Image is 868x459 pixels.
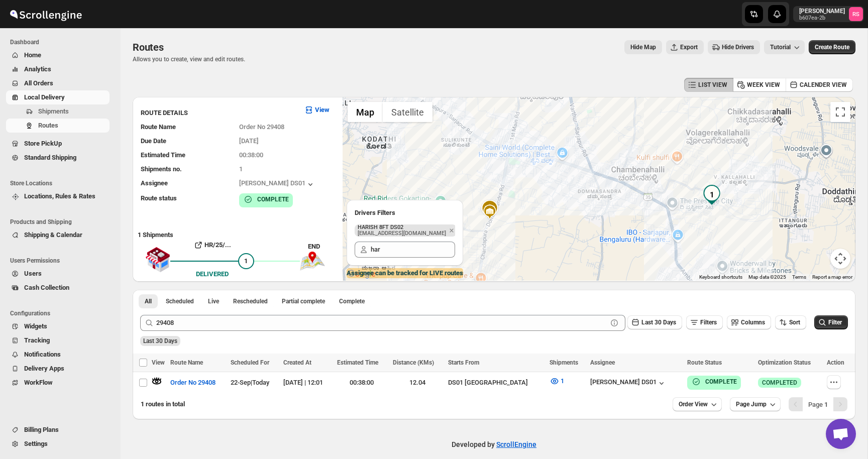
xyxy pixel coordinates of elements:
[770,44,791,51] span: Tutorial
[347,268,463,278] label: Assignee can be tracked for LIVE routes
[6,376,110,390] button: WorkFlow
[145,297,152,305] span: All
[24,351,61,358] span: Notifications
[371,242,455,258] input: Search Assignee
[702,185,722,205] div: 1
[6,48,110,62] button: Home
[141,108,296,118] h3: ROUTE DETAILS
[308,242,338,252] div: END
[699,274,742,281] button: Keyboard shortcuts
[24,379,53,386] span: WorkFlow
[24,231,82,239] span: Shipping & Calendar
[24,270,42,277] span: Users
[6,333,110,348] button: Tracking
[239,151,263,159] span: 00:38:00
[355,208,455,218] h2: Drivers Filters
[24,65,51,73] span: Analytics
[630,43,656,51] span: Hide Map
[679,400,708,408] span: Order View
[764,40,805,54] button: Tutorial
[24,440,48,447] span: Settings
[799,7,845,15] p: [PERSON_NAME]
[24,140,62,147] span: Store PickUp
[257,196,289,203] b: COMPLETE
[315,106,330,113] b: View
[666,40,704,54] button: Export
[141,194,177,202] span: Route status
[762,379,797,387] span: COMPLETED
[705,378,737,385] b: COMPLETE
[815,43,849,51] span: Create Route
[691,377,737,387] button: COMPLETE
[809,40,855,54] button: Create Route
[6,319,110,333] button: Widgets
[24,336,50,344] span: Tracking
[170,359,203,366] span: Route Name
[300,252,325,271] img: trip_end.png
[827,359,844,366] span: Action
[730,397,781,411] button: Page Jump
[590,378,667,388] div: [PERSON_NAME] DS01
[758,359,811,366] span: Optimization Status
[6,362,110,376] button: Delivery Apps
[698,81,727,89] span: LIST VIEW
[166,297,194,305] span: Scheduled
[141,400,185,408] span: 1 routes in total
[849,7,863,21] span: Romil Seth
[627,315,682,329] button: Last 30 Days
[339,297,365,305] span: Complete
[133,55,245,63] p: Allows you to create, view and edit routes.
[700,319,717,326] span: Filters
[496,440,536,448] a: ScrollEngine
[812,274,852,280] a: Report a map error
[239,165,243,173] span: 1
[283,359,311,366] span: Created At
[793,6,864,22] button: User menu
[6,228,110,242] button: Shipping & Calendar
[348,102,383,122] button: Show street map
[239,137,259,145] span: [DATE]
[156,315,607,331] input: Press enter after typing | Search Eg. Order No 29408
[141,151,185,159] span: Estimated Time
[393,378,443,388] div: 12.04
[6,281,110,295] button: Cash Collection
[345,268,378,281] a: Open this area in Google Maps (opens a new window)
[133,226,173,239] b: 1 Shipments
[358,224,446,231] p: HARISH 8FT DS02
[383,102,432,122] button: Show satellite imagery
[826,419,856,449] div: Open chat
[358,231,446,237] p: [EMAIL_ADDRESS][DOMAIN_NAME]
[24,192,95,200] span: Locations, Rules & Rates
[824,401,828,408] b: 1
[10,218,114,226] span: Products and Shipping
[8,2,83,27] img: ScrollEngine
[6,189,110,203] button: Locations, Rules & Rates
[233,297,268,305] span: Rescheduled
[814,315,848,329] button: Filter
[6,437,110,451] button: Settings
[10,179,114,187] span: Store Locations
[139,294,158,308] button: All routes
[170,378,215,388] span: Order No 29408
[561,377,564,385] span: 1
[830,102,850,122] button: Toggle fullscreen view
[680,43,698,51] span: Export
[641,319,676,326] span: Last 30 Days
[298,102,336,118] button: View
[748,274,786,280] span: Map data ©2025
[736,400,767,408] span: Page Jump
[673,397,722,411] button: Order View
[196,269,229,279] div: DELIVERED
[145,240,170,279] img: shop.svg
[6,267,110,281] button: Users
[687,359,722,366] span: Route Status
[243,194,289,204] button: COMPLETE
[786,78,853,92] button: CALENDER VIEW
[684,78,733,92] button: LIST VIEW
[141,137,166,145] span: Due Date
[448,359,479,366] span: Starts From
[830,249,850,269] button: Map camera controls
[337,359,378,366] span: Estimated Time
[590,359,615,366] span: Assignee
[38,122,58,129] span: Routes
